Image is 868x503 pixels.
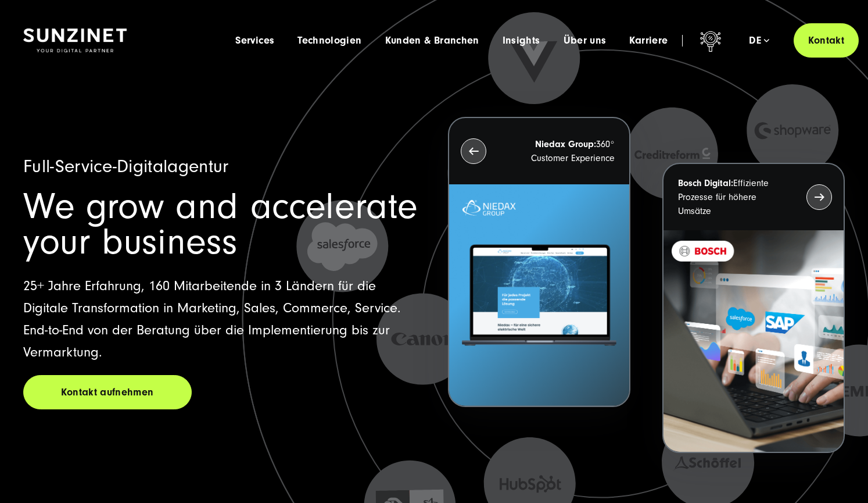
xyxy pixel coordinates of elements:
[629,35,668,47] a: Karriere
[235,35,274,47] a: Services
[23,185,418,263] span: We grow and accelerate your business
[23,28,127,53] img: SUNZINET Full Service Digital Agentur
[507,137,615,165] p: 360° Customer Experience
[663,230,844,452] img: BOSCH - Kundeprojekt - Digital Transformation Agentur SUNZINET
[678,176,785,218] p: Effiziente Prozesse für höhere Umsätze
[678,178,733,188] strong: Bosch Digital:
[564,35,607,47] a: Über uns
[23,375,192,409] a: Kontakt aufnehmen
[794,23,859,58] a: Kontakt
[23,275,420,363] p: 25+ Jahre Erfahrung, 160 Mitarbeitende in 3 Ländern für die Digitale Transformation in Marketing,...
[535,139,596,149] strong: Niedax Group:
[23,156,229,177] span: Full-Service-Digitalagentur
[503,35,540,47] a: Insights
[385,35,479,47] a: Kunden & Branchen
[448,117,630,407] button: Niedax Group:360° Customer Experience Letztes Projekt von Niedax. Ein Laptop auf dem die Niedax W...
[297,35,361,47] a: Technologien
[662,163,845,453] button: Bosch Digital:Effiziente Prozesse für höhere Umsätze BOSCH - Kundeprojekt - Digital Transformatio...
[749,35,769,47] div: de
[449,184,629,406] img: Letztes Projekt von Niedax. Ein Laptop auf dem die Niedax Website geöffnet ist, auf blauem Hinter...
